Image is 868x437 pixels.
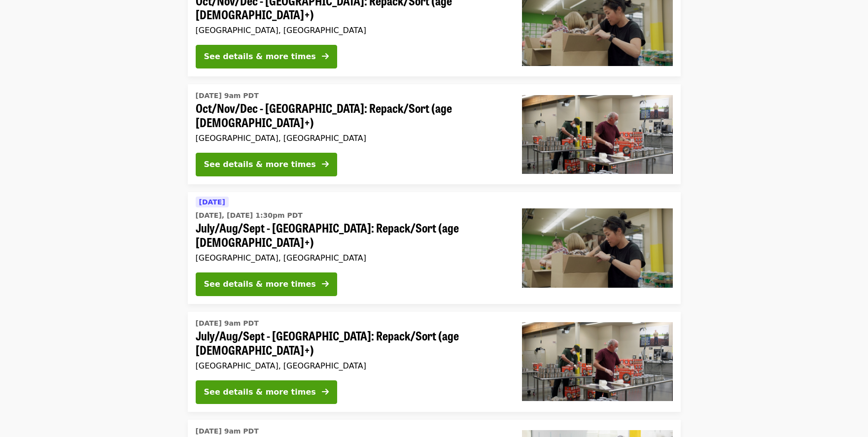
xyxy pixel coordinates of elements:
time: [DATE], [DATE] 1:30pm PDT [196,210,303,221]
div: [GEOGRAPHIC_DATA], [GEOGRAPHIC_DATA] [196,253,506,263]
img: Oct/Nov/Dec - Portland: Repack/Sort (age 16+) organized by Oregon Food Bank [522,95,673,174]
span: July/Aug/Sept - [GEOGRAPHIC_DATA]: Repack/Sort (age [DEMOGRAPHIC_DATA]+) [196,221,506,249]
img: July/Aug/Sept - Portland: Repack/Sort (age 8+) organized by Oregon Food Bank [522,208,673,287]
div: See details & more times [204,278,316,290]
div: [GEOGRAPHIC_DATA], [GEOGRAPHIC_DATA] [196,134,506,143]
div: [GEOGRAPHIC_DATA], [GEOGRAPHIC_DATA] [196,361,506,370]
time: [DATE] 9am PDT [196,91,259,101]
time: [DATE] 9am PDT [196,318,259,329]
div: See details & more times [204,51,316,63]
button: See details & more times [196,272,337,296]
i: arrow-right icon [322,387,329,397]
div: See details & more times [204,386,316,398]
span: July/Aug/Sept - [GEOGRAPHIC_DATA]: Repack/Sort (age [DEMOGRAPHIC_DATA]+) [196,329,506,357]
button: See details & more times [196,153,337,176]
div: [GEOGRAPHIC_DATA], [GEOGRAPHIC_DATA] [196,26,506,35]
a: See details for "July/Aug/Sept - Portland: Repack/Sort (age 16+)" [188,312,681,412]
div: See details & more times [204,159,316,170]
a: See details for "Oct/Nov/Dec - Portland: Repack/Sort (age 16+)" [188,84,681,184]
a: See details for "July/Aug/Sept - Portland: Repack/Sort (age 8+)" [188,192,681,304]
button: See details & more times [196,45,337,68]
i: arrow-right icon [322,52,329,61]
button: See details & more times [196,380,337,404]
span: [DATE] [199,198,225,206]
span: Oct/Nov/Dec - [GEOGRAPHIC_DATA]: Repack/Sort (age [DEMOGRAPHIC_DATA]+) [196,101,506,130]
time: [DATE] 9am PDT [196,426,259,437]
i: arrow-right icon [322,279,329,289]
img: July/Aug/Sept - Portland: Repack/Sort (age 16+) organized by Oregon Food Bank [522,322,673,401]
i: arrow-right icon [322,160,329,169]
